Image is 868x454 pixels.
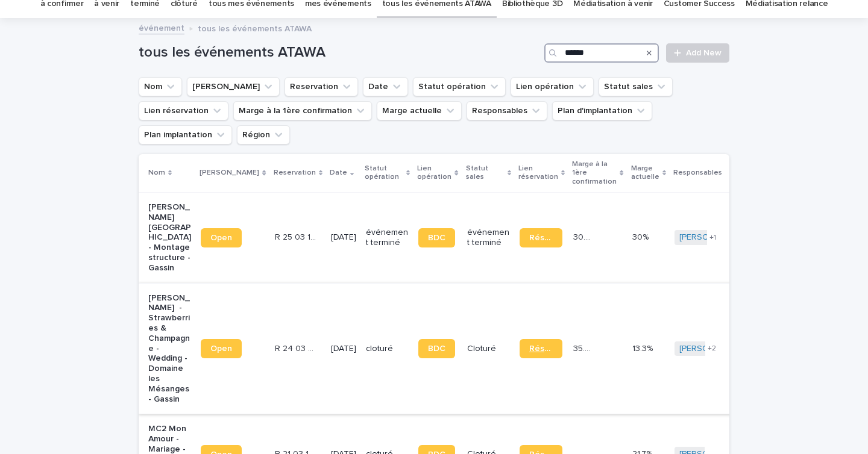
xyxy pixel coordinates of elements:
[709,234,716,241] span: + 1
[377,101,462,120] button: Marge actuelle
[365,162,403,184] p: Statut opération
[139,44,539,61] h1: tous les événements ATAWA
[729,162,779,184] p: Plan d'implantation
[148,166,165,179] p: Nom
[529,344,553,353] span: Réservation
[148,202,191,273] p: [PERSON_NAME][GEOGRAPHIC_DATA] - Montage structure - Gassin
[631,162,659,184] p: Marge actuelle
[632,341,655,354] p: 13.3%
[200,166,259,179] p: [PERSON_NAME]
[544,43,659,63] input: Search
[413,77,506,96] button: Statut opération
[466,162,505,184] p: Statut sales
[187,77,280,96] button: Lien Stacker
[148,293,191,405] p: [PERSON_NAME] - Strawberries & Champagne - Wedding - Domaine les Mésanges - Gassin
[139,77,182,96] button: Nom
[467,101,547,120] button: Responsables
[366,228,409,248] p: événement terminé
[708,345,716,352] span: + 2
[139,20,184,34] a: événement
[210,344,232,353] span: Open
[666,43,729,63] a: Add New
[679,344,745,354] a: [PERSON_NAME]
[518,162,558,184] p: Lien réservation
[363,77,408,96] button: Date
[679,232,745,243] a: [PERSON_NAME]
[331,232,356,243] p: [DATE]
[274,166,316,179] p: Reservation
[573,341,597,354] p: 35.5 %
[330,166,347,179] p: Date
[467,228,510,248] p: événement terminé
[686,49,722,57] span: Add New
[139,125,232,145] button: Plan implantation
[520,339,562,358] a: Réservation
[275,341,320,354] p: R 24 03 254
[520,228,562,247] a: Réservation
[573,230,597,243] p: 30.2 %
[366,344,409,354] p: cloturé
[285,77,358,96] button: Reservation
[198,21,312,34] p: tous les événements ATAWA
[210,234,232,242] span: Open
[572,158,617,188] p: Marge à la 1ère confirmation
[673,166,722,179] p: Responsables
[275,230,320,243] p: R 25 03 1292
[418,228,455,247] a: BDC
[428,234,445,242] span: BDC
[139,101,228,120] button: Lien réservation
[529,234,553,242] span: Réservation
[599,77,673,96] button: Statut sales
[511,77,594,96] button: Lien opération
[237,125,290,145] button: Région
[552,101,652,120] button: Plan d'implantation
[201,228,242,247] a: Open
[418,339,455,358] a: BDC
[632,230,651,243] p: 30%
[331,344,356,354] p: [DATE]
[417,162,451,184] p: Lien opération
[467,344,510,354] p: Cloturé
[428,344,445,353] span: BDC
[201,339,242,358] a: Open
[233,101,372,120] button: Marge à la 1ère confirmation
